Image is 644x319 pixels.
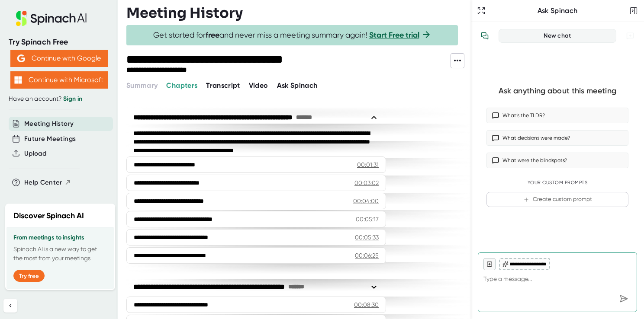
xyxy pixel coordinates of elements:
button: Expand to Ask Spinach page [475,5,487,17]
button: Video [249,80,268,91]
button: Chapters [166,80,197,91]
span: Get started for and never miss a meeting summary again! [153,30,431,40]
div: Send message [616,291,631,306]
div: 00:05:17 [356,215,379,223]
a: Sign in [63,95,82,102]
div: New chat [504,32,611,40]
div: 00:05:33 [355,233,379,242]
button: Close conversation sidebar [628,5,640,17]
span: Chapters [166,81,197,89]
span: Help Center [24,178,62,188]
button: Summary [126,80,158,91]
div: 00:06:25 [355,251,379,260]
button: Transcript [206,80,240,91]
span: Ask Spinach [277,81,318,89]
h2: Discover Spinach AI [13,210,84,222]
div: 00:01:31 [357,160,379,169]
h3: Meeting History [126,5,243,21]
button: Future Meetings [24,134,76,144]
a: Start Free trial [369,30,419,40]
button: Continue with Google [10,50,108,67]
span: Summary [126,81,158,89]
span: Transcript [206,81,240,89]
button: Collapse sidebar [3,299,17,313]
b: free [206,30,219,40]
div: Try Spinach Free [9,37,109,47]
button: What decisions were made? [486,130,628,146]
button: What were the blindspots? [486,153,628,168]
button: Try free [13,270,45,282]
div: Your Custom Prompts [486,180,628,186]
button: Create custom prompt [486,192,628,207]
div: 00:03:02 [354,179,379,187]
img: Aehbyd4JwY73AAAAAElFTkSuQmCC [17,54,25,62]
button: Help Center [24,178,71,188]
button: Upload [24,149,46,159]
button: Continue with Microsoft [10,71,108,89]
button: What’s the TLDR? [486,108,628,123]
button: View conversation history [476,27,493,45]
div: Have an account? [9,95,109,103]
div: 00:04:00 [353,197,379,205]
div: Ask anything about this meeting [499,86,616,96]
button: Meeting History [24,119,74,129]
button: Ask Spinach [277,80,318,91]
p: Spinach AI is a new way to get the most from your meetings [13,245,107,263]
div: 00:08:30 [354,300,379,309]
div: Ask Spinach [487,6,628,15]
h3: From meetings to insights [13,234,107,241]
span: Video [249,81,268,89]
